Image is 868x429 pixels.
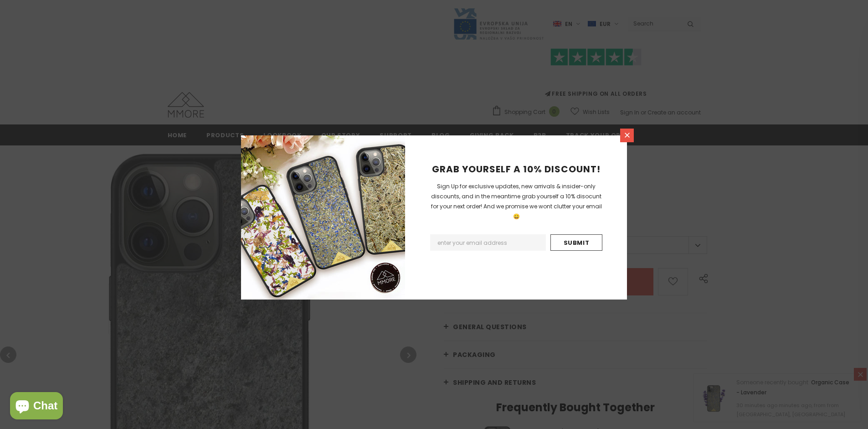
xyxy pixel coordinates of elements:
[550,234,602,251] input: Submit
[620,129,634,142] a: Close
[7,392,66,422] inbox-online-store-chat: Shopify online store chat
[431,182,602,220] span: Sign Up for exclusive updates, new arrivals & insider-only discounts, and in the meantime grab yo...
[432,163,601,176] span: GRAB YOURSELF A 10% DISCOUNT!
[430,234,546,251] input: Email Address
